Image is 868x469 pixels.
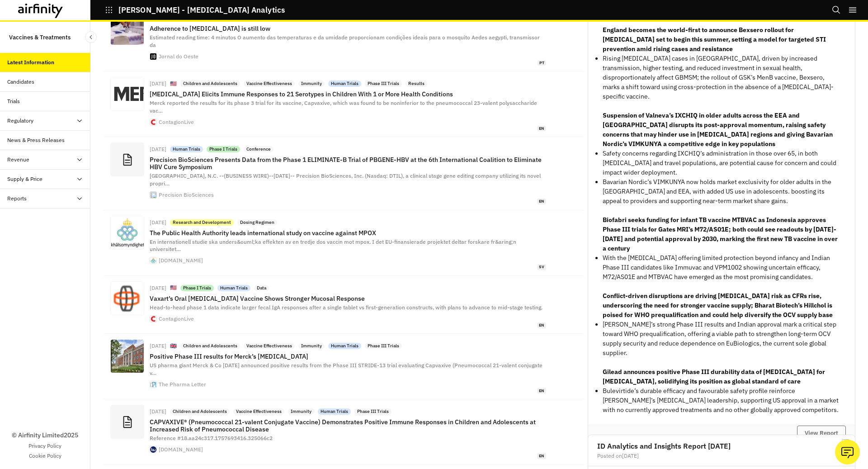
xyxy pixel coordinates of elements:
[7,136,65,144] div: News & Press Releases
[321,408,348,415] p: Human Trials
[368,81,399,87] p: Phase III Trials
[331,343,359,349] p: Human Trials
[9,29,71,46] p: Vaccines & Treatments
[150,156,546,171] p: Precision BioSciences Presents Data from the Phase 1 ELIMINATE-B Trial of PBGENE-HBV at the 6th I...
[357,408,389,415] p: Phase III Trials
[150,381,156,388] img: faviconV2
[118,6,285,14] p: [PERSON_NAME] - [MEDICAL_DATA] Analytics
[301,81,322,87] p: Immunity
[840,439,851,450] svg: Bookmark Report
[150,147,166,152] div: [DATE]
[103,137,584,210] a: [DATE]Human TrialsPhase I TrialsConferencePrecision BioSciences Presents Data from the Phase 1 EL...
[150,257,156,264] img: favicon.ico
[150,229,546,237] p: The Public Health Authority leads international study on vaccine against MPOX
[240,219,274,226] p: Dosing Regimen
[111,282,144,315] img: 3fe3d6e1bcf619d9f863e5df21ace36cbe765b30-178x192.png
[603,149,840,177] p: Safety concerns regarding IXCHIQ’s administration in those over 65, in both [MEDICAL_DATA] and tr...
[291,408,311,415] p: Immunity
[150,343,166,349] div: [DATE]
[150,90,546,98] p: [MEDICAL_DATA] Elicits Immune Responses to 21 Serotypes in Children With 1 or More Health Conditions
[150,99,537,114] span: Merck reported the results for its phase 3 trial for its vaccine, Capvaxive, which was found to b...
[150,446,156,453] img: favicon.ico
[537,126,546,132] span: en
[236,408,282,415] p: Vaccine Effectiveness
[408,81,425,87] p: Results
[603,111,833,148] strong: Suspension of Valneva’s IXCHIQ in older adults across the EEA and [GEOGRAPHIC_DATA] disrupts its ...
[603,26,826,53] strong: England becomes the world-first to announce Bexsero rollout for [MEDICAL_DATA] set to begin this ...
[603,386,840,415] p: Bulevirtide’s durable efficacy and favourable safety profile reinforce [PERSON_NAME]’s [MEDICAL_D...
[150,172,541,187] span: [GEOGRAPHIC_DATA], N.C. --(BUSINESS WIRE)--[DATE]-- Precision BioSciences, Inc. (Nasdaq: DTIL), a...
[85,31,97,43] button: Close Sidebar
[159,119,194,125] div: ContagionLive
[597,453,846,459] div: Posted on [DATE]
[173,219,231,226] p: Research and Development
[7,58,54,66] div: Latest Information
[603,177,840,206] p: Bavarian Nordic’s VIMKUNYA now holds market exclusivity for older adults in the [GEOGRAPHIC_DATA]...
[150,53,156,60] img: 148a6ac8-cropped-ee7e707a-favicon-1-270x270.jpeg
[797,426,846,441] button: View Report
[170,80,177,88] p: 🇺🇸
[111,77,144,110] img: 05a4663559e110f872fbb07beef0b892500ec47a-396x127.png
[105,2,285,18] button: [PERSON_NAME] - [MEDICAL_DATA] Analytics
[246,343,292,349] p: Vaccine Effectiveness
[7,156,29,164] div: Revenue
[835,440,860,464] button: Ask our analysts
[150,34,540,48] span: Estimated reading time: 4 minutos O aumento das temperaturas e da umidade proporcionam condições ...
[12,431,78,440] p: © Airfinity Limited 2025
[7,194,27,203] div: Reports
[209,146,237,152] p: Phase I Trials
[150,295,546,302] p: Vaxart’s Oral [MEDICAL_DATA] Vaccine Shows Stronger Mucosal Response
[150,353,546,360] p: Positive Phase III results for Merck’s [MEDICAL_DATA]
[183,343,237,349] p: Children and Adolescents
[537,264,546,270] span: sv
[159,447,203,452] div: [DOMAIN_NAME]
[603,253,840,282] p: With the [MEDICAL_DATA] offering limited protection beyond infancy and Indian Phase III candidate...
[150,285,166,291] div: [DATE]
[150,435,273,441] span: Reference #18.aa24c317.1757693416.325066c2
[159,316,194,322] div: ContagionLive
[150,418,546,433] p: CAPVAXIVE® (Pneumococcal 21-valent Conjugate Vaccine) Demonstrates Positive Immune Responses in C...
[603,54,840,101] p: Rising [MEDICAL_DATA] cases in [GEOGRAPHIC_DATA], driven by increased transmission, higher testin...
[832,2,841,18] button: Search
[173,408,227,415] p: Children and Adolescents
[170,284,177,292] p: 🇺🇸
[159,54,198,59] div: Jornal do Oeste
[368,343,399,349] p: Phase III Trials
[537,199,546,204] span: en
[7,97,20,105] div: Trials
[301,343,322,349] p: Immunity
[150,316,156,322] img: favicon.ico
[159,382,206,387] div: The Pharma Letter
[150,25,546,32] p: Adherence to [MEDICAL_DATA] is still low
[103,276,584,334] a: [DATE]🇺🇸Phase I TrialsHuman TrialsDataVaxart’s Oral [MEDICAL_DATA] Vaccine Shows Stronger Mucosal...
[220,285,248,291] p: Human Trials
[28,442,61,450] a: Privacy Policy
[170,342,177,350] p: 🇬🇧
[103,334,584,399] a: [DATE]🇬🇧Children and AdolescentsVaccine EffectivenessImmunityHuman TrialsPhase III TrialsPositive...
[150,409,166,414] div: [DATE]
[537,322,546,328] span: en
[150,304,542,311] span: Head-to-head phase 1 data indicate larger fecal IgA responses after a single tablet vs first-gene...
[103,399,584,464] a: [DATE]Children and AdolescentsVaccine EffectivenessImmunityHuman TrialsPhase III TrialsCAPVAXIVE®...
[103,6,584,71] a: 🇧🇷Adherence to [MEDICAL_DATA] is still lowEstimated reading time: 4 minutos O aumento das tempera...
[183,81,237,87] p: Children and Adolescents
[603,216,838,252] strong: Biofabri seeks funding for infant TB vaccine MTBVAC as Indonesia approves Phase III trials for Ga...
[246,146,271,152] p: Conference
[331,81,359,87] p: Human Trials
[111,12,144,45] img: 016e3c18-dengue_vacinapr_aen-scaled.jpg
[7,175,42,183] div: Supply & Price
[537,388,546,394] span: en
[103,210,584,276] a: [DATE]Research and DevelopmentDosing RegimenThe Public Health Authority leads international study...
[29,452,61,460] a: Cookie Policy
[7,117,33,125] div: Regulatory
[150,238,516,253] span: En internationell studie ska unders&ouml;ka effekten av en tredje dos vaccin mot mpox. I det EU-f...
[159,192,214,198] div: Precision BioSciences
[150,362,542,376] span: US pharma giant Merck & Co [DATE] announced positive results from the Phase III STRIDE-13 trial e...
[597,442,846,450] h2: ID Analytics and Insights Report [DATE]
[150,81,166,86] div: [DATE]
[183,285,211,291] p: Phase I Trials
[603,292,833,319] strong: Conflict-driven disruptions are driving [MEDICAL_DATA] risk as CFRs rise, underscoring the need f...
[537,453,546,459] span: en
[150,220,166,225] div: [DATE]
[603,320,840,358] p: [PERSON_NAME]’s strong Phase III results and Indian approval mark a critical step toward WHO preq...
